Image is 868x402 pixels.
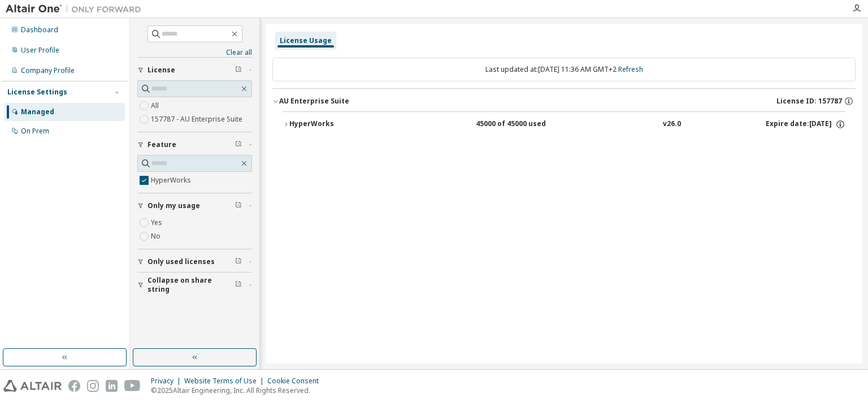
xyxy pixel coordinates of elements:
[147,257,215,266] span: Only used licenses
[235,280,242,289] span: Clear filter
[280,36,332,45] div: License Usage
[137,193,252,218] button: Only my usage
[151,216,164,230] label: Yes
[279,97,349,106] div: AU Enterprise Suite
[235,201,242,210] span: Clear filter
[106,380,118,392] img: linkedin.svg
[147,201,200,210] span: Only my usage
[137,249,252,274] button: Only used licenses
[87,380,99,392] img: instagram.svg
[151,386,325,395] p: © 2025 Altair Engineering, Inc. All Rights Reserved.
[235,257,242,266] span: Clear filter
[21,46,59,55] div: User Profile
[7,88,67,97] div: License Settings
[151,99,161,113] label: All
[21,66,75,75] div: Company Profile
[289,119,391,129] div: HyperWorks
[235,66,242,75] span: Clear filter
[272,58,856,81] div: Last updated at: [DATE] 11:36 AM GMT+2
[151,113,245,126] label: 157787 - AU Enterprise Suite
[21,127,49,136] div: On Prem
[283,112,845,137] button: HyperWorks45000 of 45000 usedv26.0Expire date:[DATE]
[147,66,175,75] span: License
[21,107,54,116] div: Managed
[137,58,252,83] button: License
[151,377,184,386] div: Privacy
[235,140,242,149] span: Clear filter
[68,380,80,392] img: facebook.svg
[147,276,235,294] span: Collapse on share string
[267,377,325,386] div: Cookie Consent
[137,273,252,297] button: Collapse on share string
[21,25,58,34] div: Dashboard
[663,119,681,129] div: v26.0
[776,97,842,106] span: License ID: 157787
[3,380,62,392] img: altair_logo.svg
[6,3,147,15] img: Altair One
[124,380,141,392] img: youtube.svg
[272,89,856,114] button: AU Enterprise SuiteLicense ID: 157787
[147,140,176,149] span: Feature
[151,174,193,187] label: HyperWorks
[151,230,163,243] label: No
[618,64,643,74] a: Refresh
[184,377,267,386] div: Website Terms of Use
[137,48,252,57] a: Clear all
[137,132,252,157] button: Feature
[476,119,578,129] div: 45000 of 45000 used
[766,119,845,129] div: Expire date: [DATE]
